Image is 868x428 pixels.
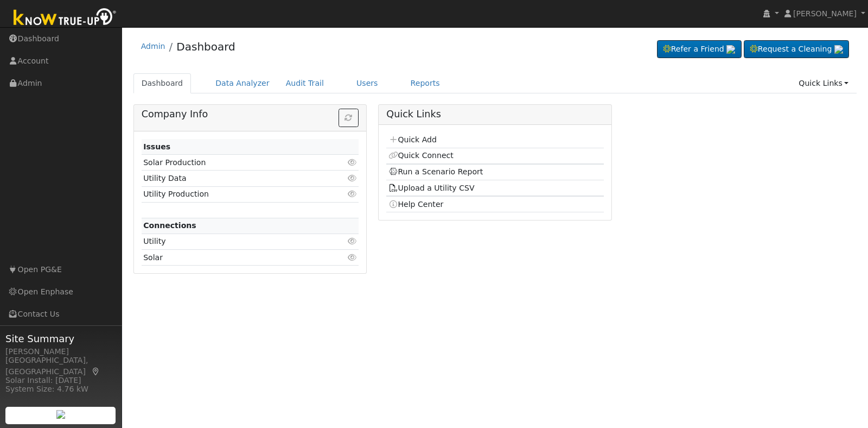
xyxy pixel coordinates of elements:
[347,159,357,166] i: Click to view
[388,167,483,176] a: Run a Scenario Report
[744,40,849,59] a: Request a Cleaning
[278,73,332,93] a: Audit Trail
[142,250,324,266] td: Solar
[5,355,116,377] div: [GEOGRAPHIC_DATA], [GEOGRAPHIC_DATA]
[207,73,278,93] a: Data Analyzer
[143,221,196,230] strong: Connections
[403,73,448,93] a: Reports
[142,155,324,171] td: Solar Production
[142,171,324,186] td: Utility Data
[5,383,116,395] div: System Size: 4.76 kW
[347,237,357,245] i: Click to view
[141,42,165,51] a: Admin
[388,135,437,144] a: Quick Add
[388,200,444,209] a: Help Center
[834,45,843,54] img: retrieve
[388,184,475,192] a: Upload a Utility CSV
[5,331,116,346] span: Site Summary
[347,174,357,182] i: Click to view
[726,45,735,54] img: retrieve
[386,109,603,120] h5: Quick Links
[347,190,357,198] i: Click to view
[5,375,116,386] div: Solar Install: [DATE]
[347,254,357,261] i: Click to view
[91,367,101,376] a: Map
[793,9,857,18] span: [PERSON_NAME]
[348,73,386,93] a: Users
[143,142,170,151] strong: Issues
[790,73,857,93] a: Quick Links
[8,6,122,30] img: Know True-Up
[142,234,324,249] td: Utility
[388,151,454,160] a: Quick Connect
[657,40,742,59] a: Refer a Friend
[56,410,65,419] img: retrieve
[142,186,324,202] td: Utility Production
[142,109,359,120] h5: Company Info
[133,73,192,93] a: Dashboard
[176,40,235,53] a: Dashboard
[5,346,116,357] div: [PERSON_NAME]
